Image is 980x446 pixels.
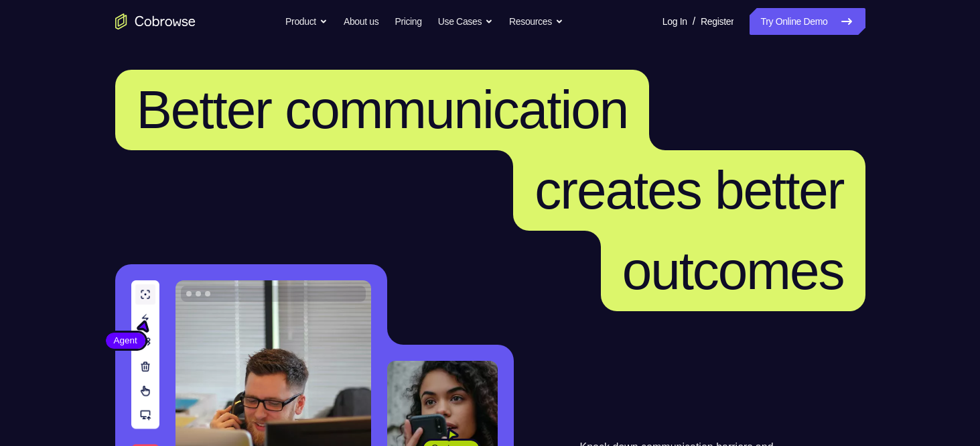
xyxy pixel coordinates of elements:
a: About us [344,8,378,35]
span: outcomes [622,241,844,300]
a: Try Online Demo [750,8,865,35]
span: Agent [106,334,145,347]
a: Pricing [395,8,421,35]
a: Register [701,8,733,35]
button: Use Cases [438,8,493,35]
span: / [693,13,695,30]
a: Go to the home page [115,13,196,30]
span: Better communication [137,80,628,140]
button: Product [285,8,328,35]
span: creates better [535,160,843,220]
button: Resources [509,8,563,35]
a: Log In [662,8,687,35]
